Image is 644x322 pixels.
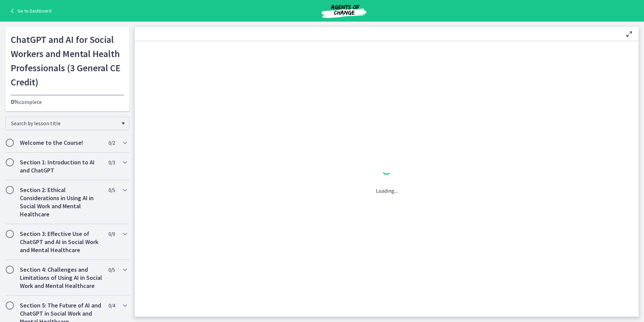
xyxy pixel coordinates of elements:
[108,186,115,194] span: 0 / 5
[376,187,397,195] p: Loading...
[11,120,118,127] span: Search by lesson title
[376,163,397,179] div: 1
[108,301,115,310] span: 0 / 4
[303,3,384,19] img: Agents of Change Social Work Test Prep
[20,186,102,218] h2: Section 2: Ethical Considerations in Using AI in Social Work and Mental Healthcare
[20,230,102,254] h2: Section 3: Effective Use of ChatGPT and AI in Social Work and Mental Healthcare
[20,139,102,147] h2: Welcome to the Course!
[8,7,52,15] a: Go to Dashboard
[108,139,115,147] span: 0 / 2
[108,230,115,238] span: 0 / 9
[5,117,129,130] div: Search by lesson title
[108,158,115,166] span: 0 / 3
[20,158,102,175] h2: Section 1: Introduction to AI and ChatGPT
[108,266,115,274] span: 0 / 5
[11,98,19,106] span: 0%
[11,98,124,106] p: complete
[20,266,102,290] h2: Section 4: Challenges and Limitations of Using AI in Social Work and Mental Healthcare
[11,32,124,89] h1: ChatGPT and AI for Social Workers and Mental Health Professionals (3 General CE Credit)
